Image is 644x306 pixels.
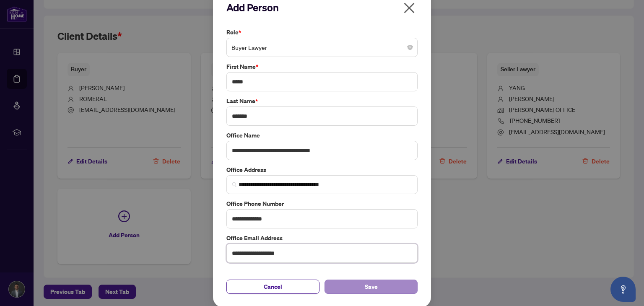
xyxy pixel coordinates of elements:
[226,233,418,243] label: Office Email Address
[365,280,378,293] span: Save
[231,39,413,55] span: Buyer Lawyer
[402,1,416,15] span: close
[226,199,418,208] label: Office Phone Number
[325,280,418,294] button: Save
[226,28,418,37] label: Role
[232,182,237,187] img: search_icon
[408,45,413,50] span: close-circle
[264,280,282,293] span: Cancel
[226,131,418,140] label: Office Name
[610,277,636,302] button: Open asap
[226,280,319,294] button: Cancel
[226,62,418,71] label: First Name
[226,1,418,14] h2: Add Person
[226,165,418,174] label: Office Address
[226,96,418,106] label: Last Name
